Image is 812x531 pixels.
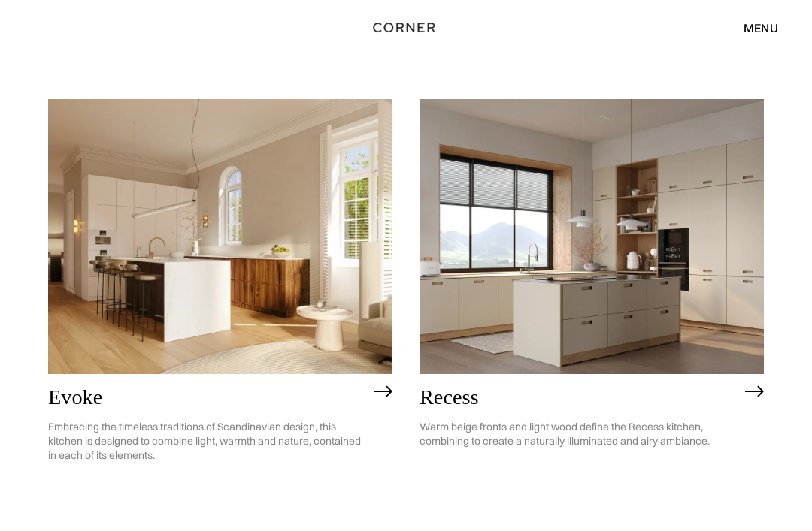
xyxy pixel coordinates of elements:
[729,15,778,41] div: menu
[744,22,778,34] div: menu
[420,386,738,409] h2: Recess
[48,409,366,475] p: Embracing the timeless traditions of Scandinavian design, this kitchen is designed to combine lig...
[366,18,446,38] a: home
[420,409,738,460] p: Warm beige fronts and light wood define the Recess kitchen, combining to create a naturally illum...
[48,386,366,409] h2: Evoke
